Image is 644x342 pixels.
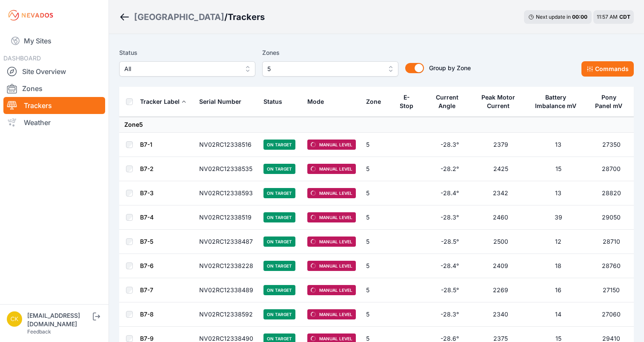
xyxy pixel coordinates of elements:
[263,212,295,222] span: On Target
[528,133,589,157] td: 13
[3,54,41,62] span: DASHBOARD
[263,97,282,106] div: Status
[536,14,571,20] span: Next update in
[361,278,393,302] td: 5
[474,157,528,181] td: 2425
[589,278,634,302] td: 27150
[194,302,258,327] td: NV02RC12338592
[474,230,528,254] td: 2500
[134,11,224,23] a: [GEOGRAPHIC_DATA]
[199,91,248,112] button: Serial Number
[426,302,473,327] td: -28.3°
[361,157,393,181] td: 5
[3,63,105,80] a: Site Overview
[361,254,393,278] td: 5
[426,157,473,181] td: -28.2°
[194,254,258,278] td: NV02RC12338228
[263,309,295,319] span: On Target
[194,181,258,205] td: NV02RC12338593
[140,214,154,221] a: B7-4
[528,230,589,254] td: 12
[307,261,356,271] span: Manual Level
[426,254,473,278] td: -28.4°
[474,205,528,230] td: 2460
[263,188,295,198] span: On Target
[479,87,523,116] button: Peak Motor Current
[119,61,255,77] button: All
[431,93,463,110] div: Current Angle
[589,254,634,278] td: 28760
[361,133,393,157] td: 5
[119,48,255,58] label: Status
[140,189,154,197] a: B7-3
[597,14,618,20] span: 11:57 AM
[594,87,629,116] button: Pony Panel mV
[572,14,587,20] div: 00 : 00
[307,91,331,112] button: Mode
[398,93,415,110] div: E-Stop
[589,181,634,205] td: 28820
[3,114,105,131] a: Weather
[140,165,154,172] a: B7-2
[140,311,154,318] a: B7-8
[594,93,624,110] div: Pony Panel mV
[228,11,265,23] h3: Trackers
[366,91,388,112] button: Zone
[27,328,51,335] a: Feedback
[119,117,634,133] td: Zone 5
[533,93,578,110] div: Battery Imbalance mV
[474,278,528,302] td: 2269
[528,205,589,230] td: 39
[474,254,528,278] td: 2409
[140,335,154,342] a: B7-9
[140,262,154,269] a: B7-6
[589,205,634,230] td: 29050
[589,157,634,181] td: 28700
[589,230,634,254] td: 28710
[361,230,393,254] td: 5
[528,278,589,302] td: 16
[262,61,398,77] button: 5
[361,181,393,205] td: 5
[27,311,91,328] div: [EMAIL_ADDRESS][DOMAIN_NAME]
[398,87,421,116] button: E-Stop
[307,237,356,247] span: Manual Level
[262,48,398,58] label: Zones
[431,87,468,116] button: Current Angle
[426,230,473,254] td: -28.5°
[263,261,295,271] span: On Target
[307,164,356,174] span: Manual Level
[140,91,186,112] button: Tracker Label
[479,93,518,110] div: Peak Motor Current
[528,157,589,181] td: 15
[224,11,228,23] span: /
[194,278,258,302] td: NV02RC12338489
[426,205,473,230] td: -28.3°
[7,9,54,22] img: Nevados
[140,286,153,294] a: B7-7
[307,188,356,198] span: Manual Level
[429,64,471,71] span: Group by Zone
[7,311,22,327] img: ckent@prim.com
[426,181,473,205] td: -28.4°
[194,157,258,181] td: NV02RC12338535
[307,97,324,106] div: Mode
[3,31,105,51] a: My Sites
[528,181,589,205] td: 13
[140,97,180,106] div: Tracker Label
[194,133,258,157] td: NV02RC12338516
[474,181,528,205] td: 2342
[263,237,295,247] span: On Target
[194,205,258,230] td: NV02RC12338519
[589,302,634,327] td: 27060
[589,133,634,157] td: 27350
[3,80,105,97] a: Zones
[474,133,528,157] td: 2379
[263,91,289,112] button: Status
[124,64,238,74] span: All
[474,302,528,327] td: 2340
[307,140,356,150] span: Manual Level
[199,97,241,106] div: Serial Number
[528,254,589,278] td: 18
